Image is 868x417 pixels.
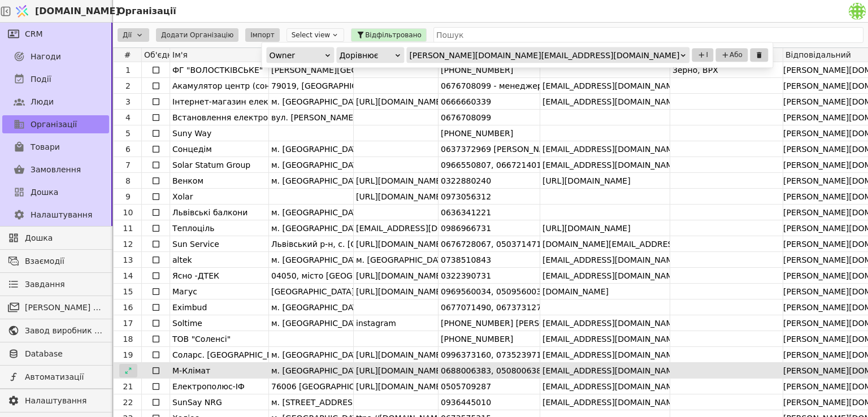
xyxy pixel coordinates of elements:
span: Завдання [25,279,65,290]
div: Сонцедім [172,141,268,157]
span: [EMAIL_ADDRESS][DOMAIN_NAME] [540,271,681,280]
div: [PERSON_NAME][DOMAIN_NAME][EMAIL_ADDRESS][DOMAIN_NAME] [409,47,679,63]
span: Люди [31,96,54,108]
span: 0636341221 [439,208,491,217]
button: Дії [118,28,149,42]
div: 8 [115,173,141,189]
a: Дошка [2,183,109,201]
a: Database [2,345,109,363]
div: 13 [115,252,141,268]
span: [EMAIL_ADDRESS][DOMAIN_NAME] [540,335,681,344]
img: c56b98c4be1b1f86fa77b837c1b4802b [849,3,866,20]
div: [GEOGRAPHIC_DATA], [GEOGRAPHIC_DATA]. [GEOGRAPHIC_DATA] (є філії) [271,284,353,299]
div: 17 [115,315,141,331]
span: Налаштування [25,395,103,407]
span: [URL][DOMAIN_NAME] [540,224,631,233]
div: м. [GEOGRAPHIC_DATA], вул. [STREET_ADDRESS] [271,205,353,220]
div: [URL][DOMAIN_NAME] [356,173,438,188]
div: Венком [172,173,268,188]
div: 10 [115,205,141,220]
div: 11 [115,220,141,236]
div: 1 [115,62,141,78]
a: Завдання [2,275,109,293]
span: 0505709287 [439,382,491,391]
div: instagram [356,315,438,331]
span: [PHONE_NUMBER] [439,129,513,138]
div: Ясно -ДТЕК [172,268,268,283]
div: м. [GEOGRAPHIC_DATA], вул. [PERSON_NAME][STREET_ADDRESS] [271,173,353,188]
span: 0973056312 [439,192,491,201]
div: Suny Way [172,125,268,141]
span: [EMAIL_ADDRESS][DOMAIN_NAME] [540,366,681,375]
button: Або [715,48,748,62]
span: Відповідальний [785,50,851,59]
span: [EMAIL_ADDRESS][DOMAIN_NAME] [540,145,681,154]
div: 14 [115,268,141,284]
span: 0969560034, 0509560034, 0939560034 [439,287,602,296]
div: м. [GEOGRAPHIC_DATA] вул. [STREET_ADDRESS] [356,252,438,267]
span: [EMAIL_ADDRESS][DOMAIN_NAME] [540,255,681,264]
span: [DOMAIN_NAME] [540,287,609,296]
span: 0676708099 - менеджер , 0934688640 - директор [PERSON_NAME] [439,81,716,90]
div: [URL][DOMAIN_NAME] [356,363,438,378]
div: Зерно, ВРХ [670,62,783,78]
div: Теплоціль [172,220,268,236]
span: 0996373160, 0735239717, 0979961339 [439,350,602,359]
a: Автоматизації [2,368,109,386]
span: 0688006383, 0508006383 [439,366,546,375]
span: Події [31,73,51,85]
div: м. [GEOGRAPHIC_DATA], [GEOGRAPHIC_DATA] 139+ м. [GEOGRAPHIC_DATA] [271,315,353,331]
a: Взаємодії [2,252,109,270]
div: м. [GEOGRAPHIC_DATA], вул. [STREET_ADDRESS] [271,157,353,172]
div: м. [GEOGRAPHIC_DATA], вул. [PERSON_NAME], 61 м.[GEOGRAPHIC_DATA], вул. Шевченка, 145 [271,363,353,378]
span: Організації [31,119,77,131]
button: Select view [287,28,344,42]
div: [URL][DOMAIN_NAME] [356,379,438,394]
div: 21 [115,379,141,394]
div: Інтернет-магазин електротехніки та електрообладнання [172,94,268,109]
span: Автоматизації [25,371,103,383]
span: 0322390731 [439,271,491,280]
a: Замовлення [2,160,109,179]
button: Додати Організацію [156,28,238,42]
a: [PERSON_NAME] розсилки [2,298,109,316]
span: [EMAIL_ADDRESS][DOMAIN_NAME] [540,382,681,391]
a: Дошка [2,229,109,247]
div: 19 [115,347,141,363]
div: 79019, [GEOGRAPHIC_DATA], [GEOGRAPHIC_DATA], [GEOGRAPHIC_DATA]. [GEOGRAPHIC_DATA], вул. [STREET_A... [271,78,353,93]
div: [URL][DOMAIN_NAME] [356,284,438,299]
h2: Організації [113,5,176,18]
span: [PERSON_NAME] розсилки [25,302,103,314]
div: Львівські балкони [172,205,268,220]
span: Замовлення [31,164,81,176]
img: Logo [14,1,31,22]
span: [EMAIL_ADDRESS][DOMAIN_NAME] [540,350,681,359]
div: 16 [115,299,141,315]
div: [URL][DOMAIN_NAME] [356,236,438,251]
div: Soltime [172,315,268,331]
div: # [114,48,142,62]
span: Відфільтровано [365,30,422,40]
div: [URL][DOMAIN_NAME] [356,268,438,283]
div: м. [GEOGRAPHIC_DATA], вул. Комунальна, 4 м. [GEOGRAPHIC_DATA], вул. Собранецька 42 [271,347,353,362]
span: Налаштування [31,209,92,221]
div: Дорівнює [339,47,394,63]
div: altek [172,252,268,267]
div: Соларс. [GEOGRAPHIC_DATA]. Груп [172,347,268,362]
span: Об'єднати [144,50,170,59]
span: 0986966731 [439,224,491,233]
a: Люди [2,93,109,111]
div: 22 [115,394,141,410]
span: Дошка [25,232,103,244]
span: [DOMAIN_NAME][EMAIL_ADDRESS][DOMAIN_NAME] [540,240,747,249]
div: Встановлення електростанцій [172,110,268,125]
span: Нагоди [31,51,61,63]
span: [EMAIL_ADDRESS][DOMAIN_NAME] [540,319,681,328]
button: Відфільтровано [351,28,427,42]
div: [EMAIL_ADDRESS][DOMAIN_NAME] [356,220,438,236]
span: 0966550807, 0667214017 [439,160,546,170]
a: Нагоди [2,47,109,66]
button: І [692,48,713,62]
a: Товари [2,138,109,156]
div: 3 [115,94,141,110]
